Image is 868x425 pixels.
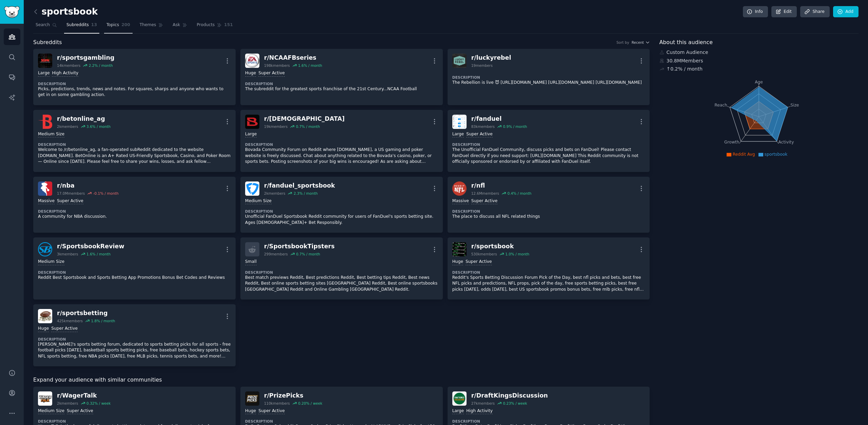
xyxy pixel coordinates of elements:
[86,252,111,256] div: 1.6 % / month
[194,20,235,34] a: Products151
[466,259,492,265] div: Super Active
[104,20,133,34] a: Topics200
[240,177,443,233] a: fanduel_sportsbookr/fanduel_sportsbook2kmembers2.3% / monthMedium SizeDescriptionUnofficial FanDu...
[38,337,231,342] dt: Description
[298,401,322,406] div: 0.20 % / week
[765,152,788,157] span: sportsbook
[448,237,650,300] a: sportsbookr/sportsbook530kmembers1.0% / monthHugeSuper ActiveDescriptionReddit's Sports Betting D...
[452,408,464,414] div: Large
[471,252,497,256] div: 530k members
[790,102,799,107] tspan: Size
[86,124,111,129] div: 3.6 % / month
[224,22,233,28] span: 151
[452,242,467,256] img: sportsbook
[245,408,256,414] div: Huge
[57,309,115,317] div: r/ sportsbetting
[733,152,755,157] span: Reddit Avg
[67,408,93,414] div: Super Active
[471,191,499,196] div: 12.6M members
[245,142,438,147] dt: Description
[38,54,52,68] img: sportsgambling
[471,181,532,190] div: r/ nfl
[471,401,495,406] div: 27k members
[743,6,768,18] a: Info
[264,54,322,62] div: r/ NCAAFBseries
[448,110,650,172] a: fanduelr/fanduel83kmembers0.9% / monthLargeSuper ActiveDescriptionThe Unofficial FanDuel Communit...
[466,131,493,138] div: Super Active
[33,38,62,47] span: Subreddits
[57,252,78,256] div: 3k members
[778,140,794,144] tspan: Activity
[38,131,64,138] div: Medium Size
[57,318,83,323] div: 425k members
[86,401,111,406] div: 0.32 % / week
[452,259,463,265] div: Huge
[264,252,288,256] div: 299 members
[245,81,438,86] dt: Description
[471,391,548,400] div: r/ DraftKingsDiscussion
[38,86,231,98] p: Picks, predictions, trends, news and notes. For squares, sharps and anyone who wants to get in on...
[264,191,285,196] div: 2k members
[91,22,97,28] span: 13
[452,198,469,205] div: Massive
[471,63,493,68] div: 19 members
[452,115,467,129] img: fanduel
[264,63,290,68] div: 198k members
[294,191,318,196] div: 2.3 % / month
[452,391,467,406] img: DraftKingsDiscussion
[659,57,859,64] div: 30.8M Members
[452,275,645,293] p: Reddit's Sports Betting Discussion Forum Pick of the Day, best nfl picks and bets, best free NFL ...
[245,391,259,406] img: PrizePicks
[33,376,162,384] span: Expand your audience with similar communities
[197,22,215,28] span: Products
[89,63,113,68] div: 2.2 % / month
[57,191,85,196] div: 17.0M members
[173,22,180,28] span: Ask
[452,181,467,196] img: nfl
[51,326,78,332] div: Super Active
[33,20,59,34] a: Search
[714,102,727,107] tspan: Reach
[38,209,231,214] dt: Description
[38,275,231,281] p: Reddit Best Sportsbook and Sports Betting App Promotions Bonus Bet Codes and Reviews
[264,115,345,123] div: r/ [DEMOGRAPHIC_DATA]
[38,342,231,360] p: [PERSON_NAME]'s sports betting forum, dedicated to sports betting picks for all sports - free foo...
[452,209,645,214] dt: Description
[33,6,98,17] h2: sportsbook
[245,214,438,226] p: Unofficial FanDuel Sportsbook Reddit community for users of FanDuel's sports betting site. Ages [...
[503,124,527,129] div: 0.9 % / month
[471,198,498,205] div: Super Active
[616,40,629,45] div: Sort by
[91,318,115,323] div: 1.8 % / month
[38,408,64,414] div: Medium Size
[452,80,645,86] p: The Rebellion is live 😈 [URL][DOMAIN_NAME] [URL][DOMAIN_NAME] [URL][DOMAIN_NAME]
[245,181,259,196] img: fanduel_sportsbook
[121,22,130,28] span: 200
[659,49,859,56] div: Custom Audience
[296,124,320,129] div: 0.7 % / month
[38,147,231,165] p: Welcome to /r/betonline_ag, a fan-operated subReddit dedicated to the website [DOMAIN_NAME]. BetO...
[38,70,50,77] div: Large
[507,191,531,196] div: 0.4 % / month
[755,80,763,84] tspan: Age
[245,86,438,92] p: The subreddit for the greatest sports franchise of the 21st Century...NCAA Football
[264,401,290,406] div: 110k members
[632,40,644,45] span: Recent
[245,270,438,275] dt: Description
[33,304,236,366] a: sportsbettingr/sportsbetting425kmembers1.8% / monthHugeSuper ActiveDescription[PERSON_NAME]'s spo...
[800,6,829,18] a: Share
[452,142,645,147] dt: Description
[471,115,527,123] div: r/ fanduel
[296,252,320,256] div: 0.7 % / month
[57,401,78,406] div: 2k members
[57,124,78,129] div: 2k members
[452,54,467,68] img: luckyrebel
[38,242,52,256] img: SportsbookReview
[245,419,438,424] dt: Description
[57,54,115,62] div: r/ sportsgambling
[57,63,80,68] div: 14k members
[452,270,645,275] dt: Description
[38,198,55,205] div: Massive
[471,124,495,129] div: 83k members
[240,49,443,105] a: NCAAFBseriesr/NCAAFBseries198kmembers1.6% / monthHugeSuper ActiveDescriptionThe subreddit for the...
